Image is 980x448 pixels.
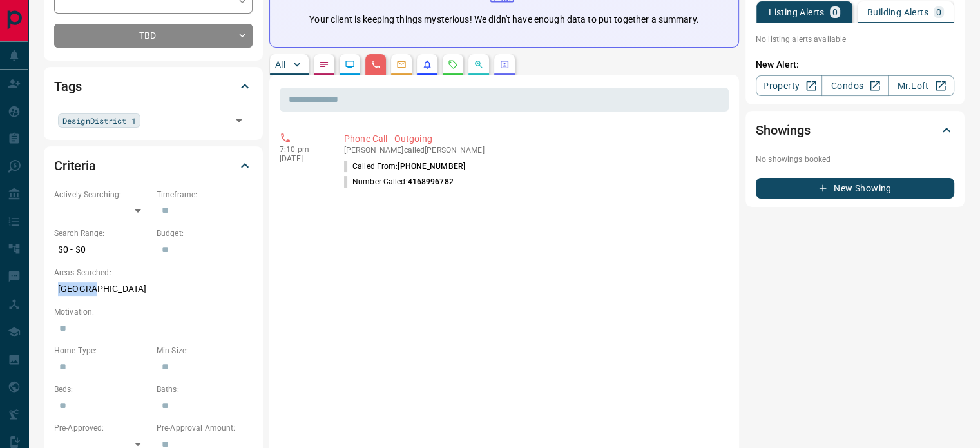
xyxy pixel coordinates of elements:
span: [PHONE_NUMBER] [398,162,465,171]
p: 0 [832,8,838,17]
a: Property [756,75,822,96]
a: Mr.Loft [888,75,954,96]
p: $0 - $0 [54,239,150,260]
p: Pre-Approved: [54,422,150,434]
p: Baths: [157,384,253,395]
button: New Showing [756,178,954,199]
p: [DATE] [280,154,325,163]
svg: Opportunities [474,59,484,70]
p: No showings booked [756,153,954,165]
span: DesignDistrict_1 [62,114,136,127]
div: Showings [756,115,954,146]
p: New Alert: [756,58,954,72]
p: Areas Searched: [54,267,253,278]
span: 4168996782 [408,177,454,186]
p: Timeframe: [157,189,253,200]
p: Your client is keeping things mysterious! We didn't have enough data to put together a summary. [309,13,698,26]
h2: Tags [54,76,81,97]
p: Called From: [344,161,465,172]
svg: Agent Actions [499,59,510,70]
h2: Criteria [54,155,96,176]
svg: Emails [396,59,407,70]
p: 0 [936,8,941,17]
p: Pre-Approval Amount: [157,422,253,434]
p: Number Called: [344,176,454,188]
p: Building Alerts [867,8,928,17]
p: Listing Alerts [769,8,825,17]
p: Beds: [54,384,150,395]
svg: Listing Alerts [422,59,432,70]
div: Criteria [54,150,253,181]
p: 7:10 pm [280,145,325,154]
p: Motivation: [54,306,253,318]
div: TBD [54,24,253,48]
p: [GEOGRAPHIC_DATA] [54,278,253,300]
h2: Showings [756,120,811,141]
p: Budget: [157,228,253,239]
button: Open [230,112,248,130]
div: Tags [54,71,253,102]
p: [PERSON_NAME] called [PERSON_NAME] [344,146,724,155]
p: All [275,60,285,69]
svg: Notes [319,59,329,70]
svg: Lead Browsing Activity [345,59,355,70]
p: Min Size: [157,345,253,356]
p: Home Type: [54,345,150,356]
svg: Calls [370,59,381,70]
p: No listing alerts available [756,34,954,45]
p: Actively Searching: [54,189,150,200]
p: Phone Call - Outgoing [344,132,724,146]
svg: Requests [448,59,458,70]
a: Condos [821,75,888,96]
p: Search Range: [54,228,150,239]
